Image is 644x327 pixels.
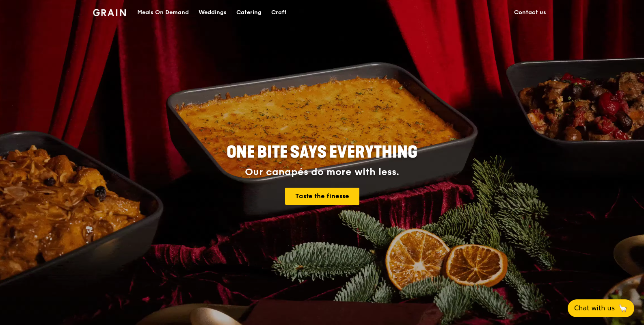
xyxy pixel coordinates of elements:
div: Meals On Demand [137,0,189,25]
a: Craft [266,0,292,25]
span: Chat with us [574,303,615,313]
img: Grain [93,9,126,16]
span: 🦙 [618,303,628,313]
button: Chat with us🦙 [568,299,634,317]
a: Contact us [509,0,551,25]
a: Weddings [194,0,231,25]
span: ONE BITE SAYS EVERYTHING [227,143,417,162]
div: Craft [271,0,287,25]
a: Catering [231,0,266,25]
div: Catering [236,0,261,25]
a: Taste the finesse [285,188,359,205]
div: Weddings [199,0,227,25]
div: Our canapés do more with less. [176,167,468,178]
